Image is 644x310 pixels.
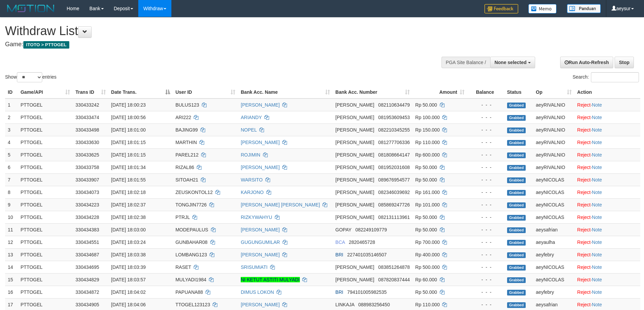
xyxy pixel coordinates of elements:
[335,140,374,145] span: [PERSON_NAME]
[18,286,73,298] td: PTTOGEL
[75,202,99,207] span: 330434223
[533,86,574,98] th: Op: activate to sort column ascending
[241,177,263,182] a: WARSITO
[241,227,280,232] a: [PERSON_NAME]
[75,152,99,158] span: 330433625
[175,102,199,108] span: BULUS123
[415,115,439,120] span: Rp 100.000
[577,227,591,232] a: Reject
[577,190,591,195] a: Reject
[355,227,387,232] span: Copy 082249109779 to clipboard
[533,136,574,148] td: aeyRIVALNIO
[175,215,190,220] span: PTRJL
[577,140,591,145] a: Reject
[592,264,602,270] a: Note
[111,239,146,245] span: [DATE] 18:03:24
[75,165,99,170] span: 330433758
[75,302,99,307] span: 330434905
[23,41,69,49] span: ITOTO > PTTOGEL
[347,289,387,295] span: Copy 794101005982535 to clipboard
[18,98,73,111] td: PTTOGEL
[470,102,501,108] div: - - -
[75,289,99,295] span: 330434872
[574,261,640,273] td: ·
[470,301,501,308] div: - - -
[347,252,387,257] span: Copy 227401035146507 to clipboard
[175,289,203,295] span: PAPUANA88
[470,251,501,258] div: - - -
[470,139,501,146] div: - - -
[415,152,439,158] span: Rp 600.000
[335,302,354,307] span: LINKAJA
[111,127,146,133] span: [DATE] 18:01:00
[5,173,18,186] td: 7
[5,72,56,82] label: Show entries
[241,152,260,158] a: ROJIMIN
[18,236,73,248] td: PTTOGEL
[75,239,99,245] span: 330434551
[412,86,467,98] th: Amount: activate to sort column ascending
[335,264,374,270] span: [PERSON_NAME]
[18,111,73,123] td: PTTOGEL
[75,115,99,120] span: 330433474
[592,115,602,120] a: Note
[507,190,526,196] span: Grabbed
[470,126,501,133] div: - - -
[533,223,574,236] td: aeysafrian
[5,236,18,248] td: 12
[592,140,602,145] a: Note
[577,127,591,133] a: Reject
[507,177,526,183] span: Grabbed
[415,252,439,257] span: Rp 400.000
[577,289,591,295] a: Reject
[175,202,207,207] span: TONGJIN7726
[17,72,42,82] select: Showentries
[111,277,146,282] span: [DATE] 18:03:57
[577,152,591,158] a: Reject
[75,227,99,232] span: 330434383
[335,239,345,245] span: BCA
[415,202,439,207] span: Rp 101.000
[18,123,73,136] td: PTTOGEL
[528,4,557,13] img: Button%20Memo.svg
[592,190,602,195] a: Note
[5,24,423,38] h1: Withdraw List
[507,277,526,283] span: Grabbed
[378,115,410,120] span: Copy 081953609453 to clipboard
[470,226,501,233] div: - - -
[175,177,198,182] span: SITOAH21
[577,215,591,220] a: Reject
[5,3,56,13] img: MOTION_logo.png
[335,277,374,282] span: [PERSON_NAME]
[574,123,640,136] td: ·
[111,302,146,307] span: [DATE] 18:04:06
[111,190,146,195] span: [DATE] 18:02:18
[573,72,639,82] label: Search:
[111,227,146,232] span: [DATE] 18:03:00
[241,302,280,307] a: [PERSON_NAME]
[592,177,602,182] a: Note
[5,123,18,136] td: 3
[592,127,602,133] a: Note
[18,173,73,186] td: PTTOGEL
[75,102,99,108] span: 330433242
[533,148,574,161] td: aeyRIVALNIO
[574,286,640,298] td: ·
[241,264,267,270] a: SRISUMIATI
[533,98,574,111] td: aeyRIVALNIO
[378,140,410,145] span: Copy 081277706336 to clipboard
[577,302,591,307] a: Reject
[533,286,574,298] td: aeyfebry
[507,165,526,171] span: Grabbed
[335,127,374,133] span: [PERSON_NAME]
[442,57,490,68] div: PGA Site Balance /
[577,165,591,170] a: Reject
[241,115,262,120] a: ARIANDY
[577,177,591,182] a: Reject
[507,240,526,246] span: Grabbed
[173,86,238,98] th: User ID: activate to sort column ascending
[574,248,640,261] td: ·
[378,202,410,207] span: Copy 085869247726 to clipboard
[415,190,439,195] span: Rp 161.000
[111,202,146,207] span: [DATE] 18:02:37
